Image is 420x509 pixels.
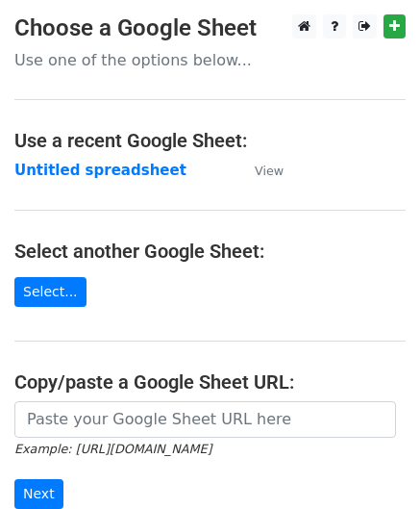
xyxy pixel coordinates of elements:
a: Untitled spreadsheet [14,162,186,179]
h4: Copy/paste a Google Sheet URL: [14,370,406,394]
h4: Use a recent Google Sheet: [14,129,406,152]
h3: Choose a Google Sheet [14,14,406,42]
iframe: Chat Widget [324,417,420,509]
small: View [255,164,284,178]
input: Paste your Google Sheet URL here [14,401,396,438]
a: Select... [14,277,86,307]
small: Example: [URL][DOMAIN_NAME] [14,442,211,456]
a: View [235,162,284,179]
h4: Select another Google Sheet: [14,240,406,263]
p: Use one of the options below... [14,50,406,70]
input: Next [14,479,63,509]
